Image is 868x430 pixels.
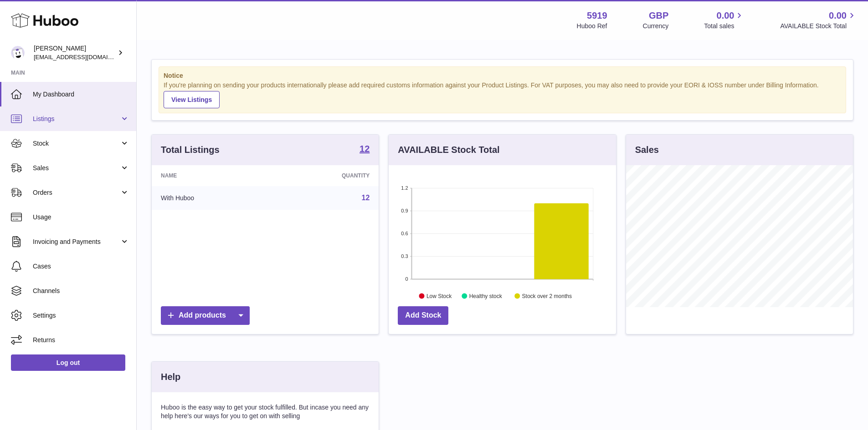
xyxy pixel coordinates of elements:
[401,208,408,213] text: 0.9
[360,144,370,153] strong: 12
[649,10,668,22] strong: GBP
[33,90,129,99] span: My Dashboard
[401,185,408,191] text: 1.2
[33,262,129,271] span: Cases
[780,22,857,30] span: AVAILABLE Stock Total
[33,213,129,222] span: Usage
[33,311,129,320] span: Settings
[360,144,370,155] a: 12
[406,276,408,282] text: 0
[577,22,607,30] div: Huboo Ref
[33,336,129,344] span: Returns
[635,144,659,156] h3: Sales
[401,231,408,236] text: 0.6
[398,306,448,325] a: Add Stock
[161,144,220,156] h3: Total Listings
[34,53,134,61] span: [EMAIL_ADDRESS][DOMAIN_NAME]
[426,293,452,299] text: Low Stock
[33,164,120,172] span: Sales
[469,293,503,299] text: Healthy stock
[362,194,370,202] a: 12
[829,10,847,22] span: 0.00
[401,253,408,259] text: 0.3
[34,44,116,61] div: [PERSON_NAME]
[161,403,370,420] p: Huboo is the easy way to get your stock fulfilled. But incase you need any help here's our ways f...
[398,144,499,156] h3: AVAILABLE Stock Total
[152,186,272,210] td: With Huboo
[161,306,250,325] a: Add products
[164,71,841,80] strong: Notice
[704,10,745,30] a: 0.00 Total sales
[33,139,120,148] span: Stock
[33,115,120,123] span: Listings
[704,22,745,30] span: Total sales
[33,238,120,246] span: Invoicing and Payments
[272,165,379,186] th: Quantity
[780,10,857,30] a: 0.00 AVAILABLE Stock Total
[522,293,572,299] text: Stock over 2 months
[33,287,129,295] span: Channels
[164,91,220,108] a: View Listings
[643,22,669,30] div: Currency
[11,354,125,371] a: Log out
[717,10,734,22] span: 0.00
[33,188,120,197] span: Orders
[152,165,272,186] th: Name
[164,81,841,108] div: If you're planning on sending your products internationally please add required customs informati...
[11,46,25,60] img: internalAdmin-5919@internal.huboo.com
[161,371,180,383] h3: Help
[587,10,607,22] strong: 5919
